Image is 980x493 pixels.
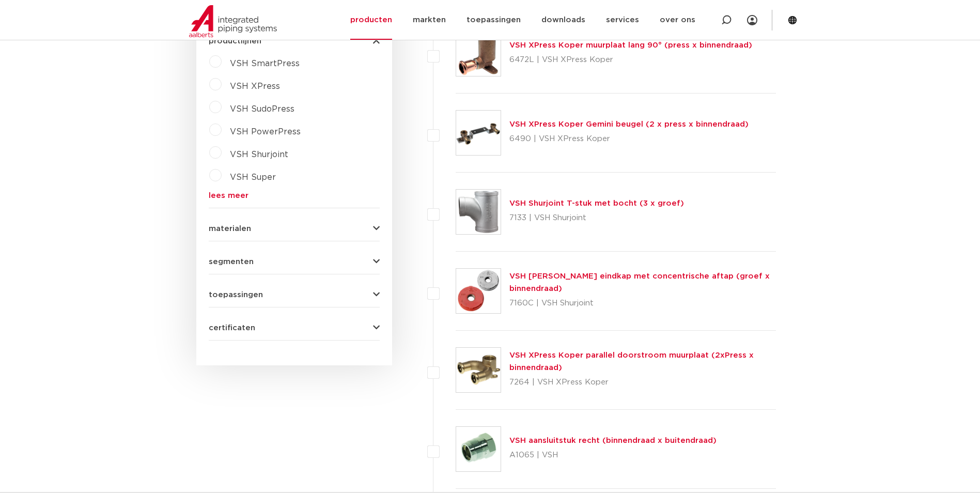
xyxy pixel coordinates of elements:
button: productlijnen [209,37,380,45]
span: segmenten [209,258,254,266]
img: Thumbnail for VSH aansluitstuk recht (binnendraad x buitendraad) [456,427,501,471]
a: lees meer [209,192,380,199]
a: VSH XPress Koper parallel doorstroom muurplaat (2xPress x binnendraad) [509,351,754,372]
p: A1065 | VSH [509,447,717,464]
button: certificaten [209,324,380,332]
p: 6490 | VSH XPress Koper [509,131,749,147]
span: VSH PowerPress [230,128,301,136]
span: VSH SudoPress [230,105,294,113]
p: 6472L | VSH XPress Koper [509,52,752,68]
span: certificaten [209,324,255,332]
span: materialen [209,225,251,233]
span: productlijnen [209,37,261,45]
button: materialen [209,225,380,233]
img: Thumbnail for VSH XPress Koper parallel doorstroom muurplaat (2xPress x binnendraad) [456,348,501,392]
div: my IPS [747,9,757,32]
button: toepassingen [209,291,380,299]
p: 7264 | VSH XPress Koper [509,374,776,391]
img: Thumbnail for VSH XPress Koper Gemini beugel (2 x press x binnendraad) [456,111,501,155]
span: toepassingen [209,291,263,299]
span: VSH XPress [230,82,280,90]
a: VSH XPress Koper muurplaat lang 90° (press x binnendraad) [509,41,752,49]
button: segmenten [209,258,380,266]
p: 7133 | VSH Shurjoint [509,210,684,226]
span: VSH Super [230,173,276,181]
a: VSH XPress Koper Gemini beugel (2 x press x binnendraad) [509,120,749,128]
a: VSH Shurjoint T-stuk met bocht (3 x groef) [509,199,684,207]
img: Thumbnail for VSH Shurjoint eindkap met concentrische aftap (groef x binnendraad) [456,269,501,313]
a: VSH [PERSON_NAME] eindkap met concentrische aftap (groef x binnendraad) [509,272,770,292]
img: Thumbnail for VSH Shurjoint T-stuk met bocht (3 x groef) [456,190,501,234]
a: VSH aansluitstuk recht (binnendraad x buitendraad) [509,437,717,444]
img: Thumbnail for VSH XPress Koper muurplaat lang 90° (press x binnendraad) [456,32,501,76]
p: 7160C | VSH Shurjoint [509,295,776,312]
span: VSH SmartPress [230,59,300,68]
span: VSH Shurjoint [230,150,288,159]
